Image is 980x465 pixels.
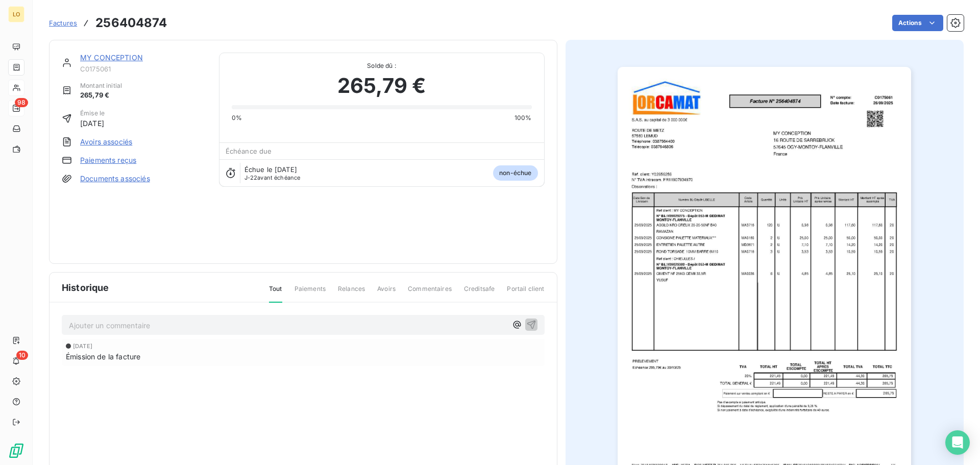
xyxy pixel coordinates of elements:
a: Avoirs associés [80,137,132,147]
span: Commentaires [408,284,452,302]
button: Actions [892,15,943,31]
span: [DATE] [73,343,92,349]
span: 265,79 € [337,70,426,101]
span: Échue le [DATE] [244,165,297,174]
span: Creditsafe [464,284,495,302]
span: Historique [62,281,109,295]
span: Avoirs [377,284,396,302]
div: LO [8,6,24,22]
span: Émise le [80,109,105,118]
span: Émission de la facture [66,351,140,362]
img: Logo LeanPay [8,443,24,459]
span: 100% [514,113,532,123]
span: non-échue [493,165,537,181]
span: 265,79 € [80,90,122,101]
span: 98 [15,98,28,107]
span: J-22 [244,174,258,181]
span: Solde dû : [232,61,532,70]
a: MY CONCEPTION [80,53,143,62]
span: [DATE] [80,118,105,129]
span: Paiements [295,284,326,302]
h3: 256404874 [95,14,167,32]
a: Factures [49,18,77,28]
span: Portail client [507,284,544,302]
span: C0175061 [80,65,207,73]
a: Paiements reçus [80,155,136,165]
span: 10 [16,351,28,360]
span: 0% [232,113,242,123]
div: Open Intercom Messenger [945,430,970,455]
span: Échéance due [226,147,272,155]
span: Montant initial [80,81,122,90]
span: avant échéance [244,175,301,181]
a: Documents associés [80,174,150,184]
span: Relances [338,284,365,302]
span: Factures [49,19,77,27]
span: Tout [269,284,282,303]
